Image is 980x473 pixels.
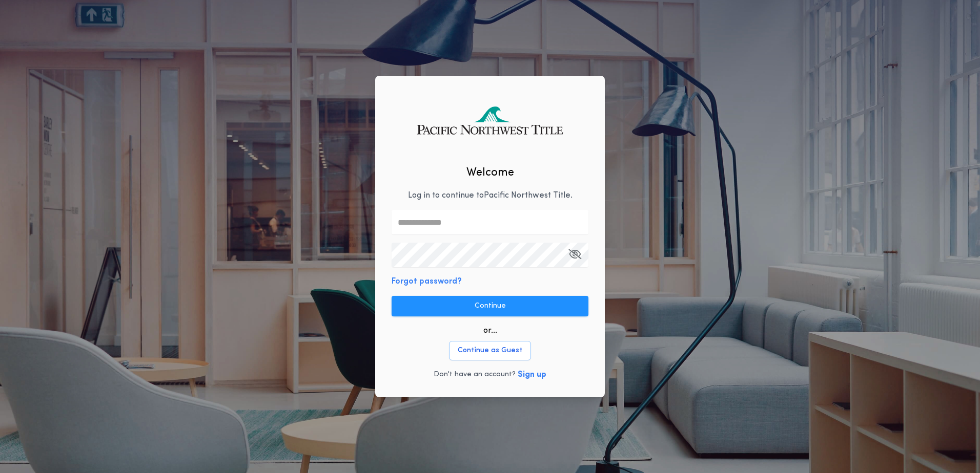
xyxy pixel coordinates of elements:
[449,341,531,360] button: Continue as Guest
[408,189,573,202] p: Log in to continue to Pacific Northwest Title .
[411,98,568,143] img: logo
[518,369,546,381] button: Sign up
[483,325,497,337] p: or...
[392,275,462,288] button: Forgot password?
[392,296,588,316] button: Continue
[434,370,516,380] p: Don't have an account?
[466,164,514,181] h2: Welcome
